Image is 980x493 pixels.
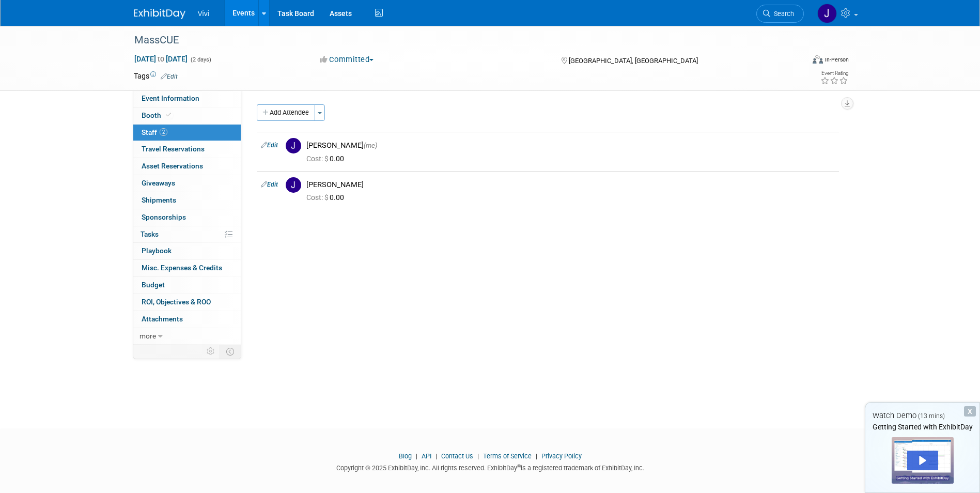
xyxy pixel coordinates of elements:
[569,57,698,65] span: [GEOGRAPHIC_DATA], [GEOGRAPHIC_DATA]
[261,181,278,188] a: Edit
[306,180,835,190] div: [PERSON_NAME]
[820,71,848,76] div: Event Rating
[133,90,241,107] a: Event Information
[306,193,330,202] span: Cost: $
[134,71,178,81] td: Tags
[142,128,167,136] span: Staff
[133,107,241,124] a: Booth
[134,54,188,64] span: [DATE] [DATE]
[770,10,794,18] span: Search
[142,196,176,204] span: Shipments
[133,328,241,345] a: more
[202,345,220,358] td: Personalize Event Tab Strip
[756,5,804,23] a: Search
[817,4,837,23] img: John Farley
[142,246,172,255] span: Playbook
[399,452,412,460] a: Blog
[133,175,241,192] a: Giveaways
[198,9,209,18] span: Vivi
[743,54,849,69] div: Event Format
[257,104,315,121] button: Add Attendee
[133,277,241,294] a: Budget
[133,294,241,311] a: ROI, Objectives & ROO
[133,243,241,259] a: Playbook
[316,54,378,65] button: Committed
[142,264,222,272] span: Misc. Expenses & Credits
[261,142,278,149] a: Edit
[433,452,440,460] span: |
[865,410,979,421] div: Watch Demo
[133,226,241,243] a: Tasks
[413,452,420,460] span: |
[190,56,211,63] span: (2 days)
[533,452,540,460] span: |
[306,193,348,202] span: 0.00
[441,452,473,460] a: Contact Us
[825,56,849,64] div: In-Person
[306,155,348,163] span: 0.00
[141,230,159,238] span: Tasks
[364,142,377,149] span: (me)
[142,213,186,221] span: Sponsorships
[142,94,199,102] span: Event Information
[865,422,979,432] div: Getting Started with ExhibitDay
[134,9,185,19] img: ExhibitDay
[918,412,945,420] span: (13 mins)
[133,158,241,175] a: Asset Reservations
[517,464,521,469] sup: ®
[131,31,788,50] div: MassCUE
[142,298,211,306] span: ROI, Objectives & ROO
[133,311,241,328] a: Attachments
[161,73,178,80] a: Edit
[142,315,183,323] span: Attachments
[142,162,203,170] span: Asset Reservations
[133,125,241,141] a: Staff2
[813,55,823,64] img: Format-Inperson.png
[133,260,241,276] a: Misc. Expenses & Credits
[483,452,532,460] a: Terms of Service
[156,55,166,63] span: to
[422,452,431,460] a: API
[306,155,330,163] span: Cost: $
[475,452,481,460] span: |
[541,452,582,460] a: Privacy Policy
[286,138,301,153] img: J.jpg
[142,179,175,187] span: Giveaways
[139,332,156,340] span: more
[142,145,205,153] span: Travel Reservations
[142,281,165,289] span: Budget
[306,141,835,150] div: [PERSON_NAME]
[133,209,241,226] a: Sponsorships
[142,111,173,119] span: Booth
[160,128,167,136] span: 2
[286,177,301,193] img: J.jpg
[166,112,171,118] i: Booth reservation complete
[964,406,976,417] div: Dismiss
[133,141,241,158] a: Travel Reservations
[133,192,241,209] a: Shipments
[220,345,241,358] td: Toggle Event Tabs
[907,451,938,470] div: Play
